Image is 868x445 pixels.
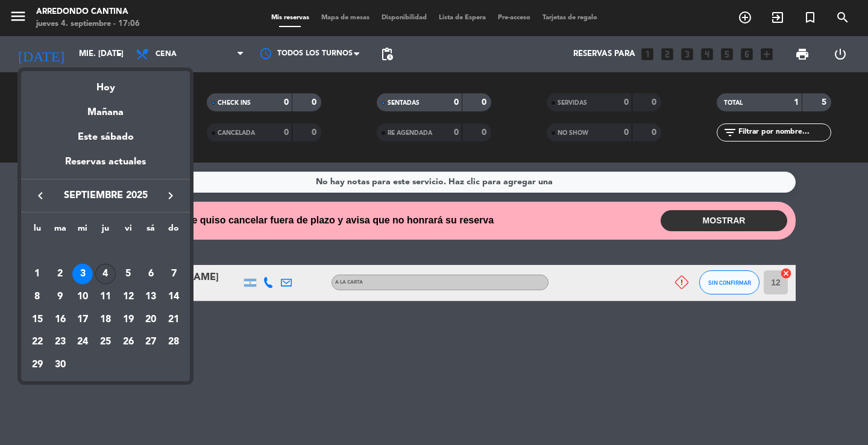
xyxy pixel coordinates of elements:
div: 16 [50,310,71,330]
td: 8 de septiembre de 2025 [26,285,49,308]
button: keyboard_arrow_right [160,188,181,204]
th: jueves [94,222,117,240]
td: 18 de septiembre de 2025 [94,308,117,331]
div: 13 [140,287,161,307]
th: domingo [162,222,185,240]
div: 17 [72,310,93,330]
td: 3 de septiembre de 2025 [71,263,94,286]
div: 8 [27,287,48,307]
div: 10 [72,287,93,307]
td: 14 de septiembre de 2025 [162,285,185,308]
button: keyboard_arrow_left [30,188,51,204]
div: 12 [118,287,139,307]
div: 23 [50,332,71,353]
td: 13 de septiembre de 2025 [140,285,163,308]
div: 18 [95,310,116,330]
td: 28 de septiembre de 2025 [162,331,185,354]
td: 26 de septiembre de 2025 [117,331,140,354]
td: 12 de septiembre de 2025 [117,285,140,308]
td: 20 de septiembre de 2025 [140,308,163,331]
div: 30 [50,355,71,375]
div: 25 [95,332,116,353]
td: 15 de septiembre de 2025 [26,308,49,331]
div: 9 [50,287,71,307]
td: 4 de septiembre de 2025 [94,263,117,286]
td: 6 de septiembre de 2025 [140,263,163,286]
td: 10 de septiembre de 2025 [71,285,94,308]
td: 1 de septiembre de 2025 [26,263,49,286]
i: keyboard_arrow_right [163,188,178,203]
div: 5 [118,264,139,284]
div: 21 [163,310,184,330]
span: septiembre 2025 [51,188,160,204]
div: 2 [50,264,71,284]
div: 1 [27,264,48,284]
td: 19 de septiembre de 2025 [117,308,140,331]
div: 14 [163,287,184,307]
div: 20 [140,310,161,330]
div: 15 [27,310,48,330]
div: 4 [95,264,116,284]
div: 3 [72,264,93,284]
td: 23 de septiembre de 2025 [49,331,72,354]
th: miércoles [71,222,94,240]
td: 5 de septiembre de 2025 [117,263,140,286]
th: lunes [26,222,49,240]
div: Este sábado [21,120,190,154]
td: SEP. [26,240,185,263]
div: 27 [140,332,161,353]
td: 25 de septiembre de 2025 [94,331,117,354]
td: 17 de septiembre de 2025 [71,308,94,331]
div: Reservas actuales [21,154,190,179]
div: Mañana [21,96,190,120]
div: 29 [27,355,48,375]
th: viernes [117,222,140,240]
div: 7 [163,264,184,284]
div: 26 [118,332,139,353]
td: 2 de septiembre de 2025 [49,263,72,286]
div: 24 [72,332,93,353]
td: 24 de septiembre de 2025 [71,331,94,354]
td: 11 de septiembre de 2025 [94,285,117,308]
div: 22 [27,332,48,353]
div: 11 [95,287,116,307]
td: 16 de septiembre de 2025 [49,308,72,331]
i: keyboard_arrow_left [33,188,48,203]
div: Hoy [21,71,190,96]
td: 30 de septiembre de 2025 [49,353,72,376]
div: 6 [140,264,161,284]
td: 27 de septiembre de 2025 [140,331,163,354]
div: 28 [163,332,184,353]
div: 19 [118,310,139,330]
th: martes [49,222,72,240]
td: 22 de septiembre de 2025 [26,331,49,354]
td: 29 de septiembre de 2025 [26,353,49,376]
td: 21 de septiembre de 2025 [162,308,185,331]
td: 9 de septiembre de 2025 [49,285,72,308]
td: 7 de septiembre de 2025 [162,263,185,286]
th: sábado [140,222,163,240]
